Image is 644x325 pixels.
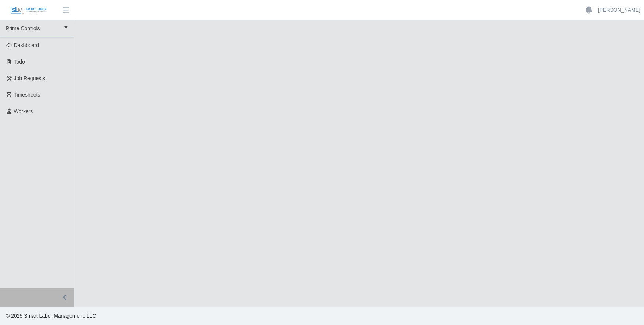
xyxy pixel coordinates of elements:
a: [PERSON_NAME] [598,6,640,14]
span: Workers [14,108,33,114]
span: © 2025 Smart Labor Management, LLC [6,313,96,319]
span: Todo [14,59,25,65]
span: Timesheets [14,92,40,98]
span: Job Requests [14,75,46,81]
span: Dashboard [14,42,39,48]
img: SLM Logo [10,6,47,14]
